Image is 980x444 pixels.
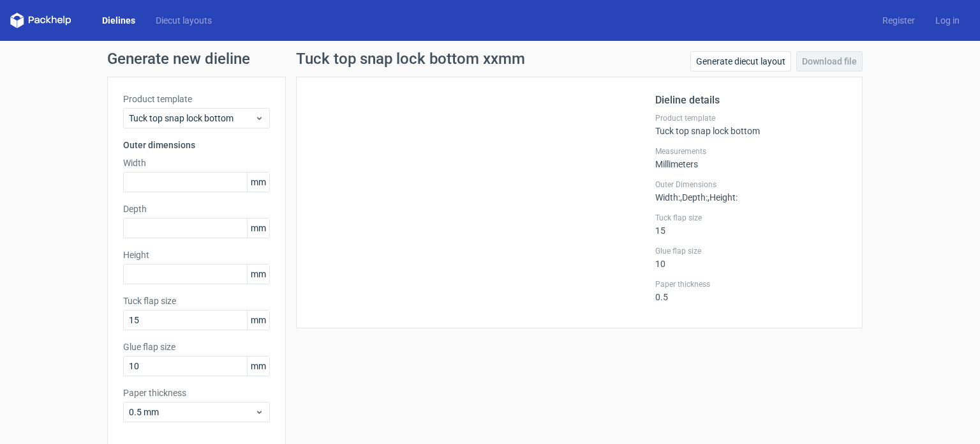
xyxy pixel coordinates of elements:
[123,203,270,215] label: Depth
[123,387,270,399] label: Paper thickness
[655,113,847,123] label: Product template
[296,51,525,66] h1: Tuck top snap lock bottom xxmm
[655,146,847,169] div: Millimeters
[123,157,270,169] label: Width
[123,295,270,307] label: Tuck flap size
[107,51,873,66] h1: Generate new dieline
[925,14,970,27] a: Log in
[655,213,847,223] label: Tuck flap size
[655,93,847,108] h2: Dieline details
[655,279,847,302] div: 0.5
[655,113,847,136] div: Tuck top snap lock bottom
[247,218,269,238] span: mm
[247,310,269,330] span: mm
[655,146,847,157] label: Measurements
[690,51,791,72] a: Generate diecut layout
[247,172,269,192] span: mm
[145,14,222,27] a: Diecut layouts
[247,356,269,376] span: mm
[655,246,847,269] div: 10
[872,14,925,27] a: Register
[655,192,680,203] span: Width :
[129,406,255,418] span: 0.5 mm
[655,180,847,190] label: Outer Dimensions
[247,264,269,284] span: mm
[655,246,847,256] label: Glue flap size
[123,93,270,105] label: Product template
[92,14,145,27] a: Dielines
[123,341,270,353] label: Glue flap size
[655,279,847,289] label: Paper thickness
[680,192,708,203] span: , Depth :
[123,139,270,151] h3: Outer dimensions
[129,112,255,125] span: Tuck top snap lock bottom
[708,192,738,203] span: , Height :
[655,213,847,236] div: 15
[123,249,270,261] label: Height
